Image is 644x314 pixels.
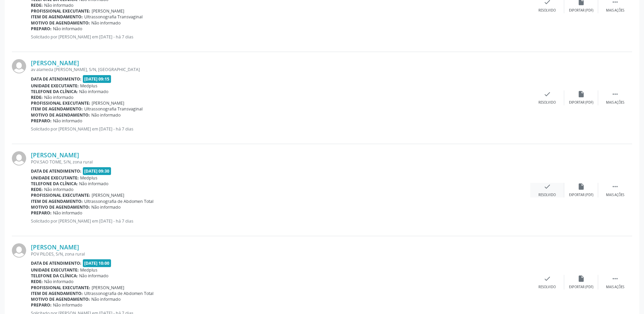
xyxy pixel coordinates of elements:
span: Não informado [53,118,82,124]
b: Data de atendimento: [31,76,81,82]
b: Data de atendimento: [31,168,81,174]
b: Profissional executante: [31,192,90,198]
b: Unidade executante: [31,175,79,181]
b: Motivo de agendamento: [31,20,90,26]
div: Resolvido [538,285,556,290]
b: Profissional executante: [31,8,90,14]
b: Preparo: [31,210,52,216]
span: [DATE] 09:30 [83,167,111,175]
div: Mais ações [606,8,624,13]
div: POV.SAO TOME, S/N, zona rural [31,159,530,165]
p: Solicitado por [PERSON_NAME] em [DATE] - há 7 dias [31,218,530,224]
b: Profissional executante: [31,285,90,291]
b: Telefone da clínica: [31,273,78,279]
b: Rede: [31,279,43,284]
i:  [611,183,619,190]
div: Resolvido [538,100,556,105]
b: Rede: [31,94,43,100]
div: POV PILOES, S/N, zona rural [31,251,530,257]
span: Ultrassonografia de Abdomen Total [84,291,153,296]
i:  [611,275,619,282]
span: [PERSON_NAME] [92,192,124,198]
span: Não informado [91,204,121,210]
span: Medplus [80,83,97,89]
a: [PERSON_NAME] [31,59,79,67]
span: Medplus [80,175,97,181]
img: img [12,151,26,165]
b: Telefone da clínica: [31,89,78,94]
span: Não informado [53,26,82,32]
span: Medplus [80,267,97,273]
div: Exportar (PDF) [569,100,593,105]
div: Resolvido [538,193,556,197]
b: Rede: [31,187,43,192]
b: Motivo de agendamento: [31,112,90,118]
b: Unidade executante: [31,83,79,89]
b: Item de agendamento: [31,14,83,20]
b: Rede: [31,2,43,8]
i: insert_drive_file [577,90,585,98]
div: av alameda [PERSON_NAME], S/N, [GEOGRAPHIC_DATA] [31,67,530,72]
span: [DATE] 10:00 [83,259,111,267]
b: Item de agendamento: [31,291,83,296]
a: [PERSON_NAME] [31,243,79,251]
span: Ultrassonografia Transvaginal [84,14,143,20]
div: Exportar (PDF) [569,193,593,197]
span: Não informado [53,210,82,216]
i: check [544,90,551,98]
b: Telefone da clínica: [31,181,78,187]
i: insert_drive_file [577,275,585,282]
b: Motivo de agendamento: [31,204,90,210]
span: Não informado [91,20,121,26]
img: img [12,243,26,258]
p: Solicitado por [PERSON_NAME] em [DATE] - há 7 dias [31,34,530,40]
b: Preparo: [31,118,52,124]
span: Não informado [44,187,73,192]
span: Ultrassonografia de Abdomen Total [84,198,153,204]
span: Não informado [91,112,121,118]
b: Preparo: [31,26,52,32]
span: Ultrassonografia Transvaginal [84,106,143,112]
span: [DATE] 09:15 [83,75,111,83]
b: Motivo de agendamento: [31,296,90,302]
div: Resolvido [538,8,556,13]
b: Unidade executante: [31,267,79,273]
i: check [544,183,551,190]
b: Preparo: [31,302,52,308]
span: [PERSON_NAME] [92,100,124,106]
span: Não informado [44,279,73,284]
i: insert_drive_file [577,183,585,190]
span: [PERSON_NAME] [92,285,124,291]
b: Data de atendimento: [31,260,81,266]
a: [PERSON_NAME] [31,151,79,159]
i:  [611,90,619,98]
span: Não informado [79,181,108,187]
b: Item de agendamento: [31,198,83,204]
span: Não informado [79,273,108,279]
div: Mais ações [606,285,624,290]
span: Não informado [91,296,121,302]
div: Mais ações [606,193,624,197]
b: Item de agendamento: [31,106,83,112]
p: Solicitado por [PERSON_NAME] em [DATE] - há 7 dias [31,126,530,132]
div: Mais ações [606,100,624,105]
span: Não informado [44,2,73,8]
span: Não informado [53,302,82,308]
i: check [544,275,551,282]
span: Não informado [44,94,73,100]
div: Exportar (PDF) [569,8,593,13]
div: Exportar (PDF) [569,285,593,290]
b: Profissional executante: [31,100,90,106]
span: [PERSON_NAME] [92,8,124,14]
img: img [12,59,26,73]
span: Não informado [79,89,108,94]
